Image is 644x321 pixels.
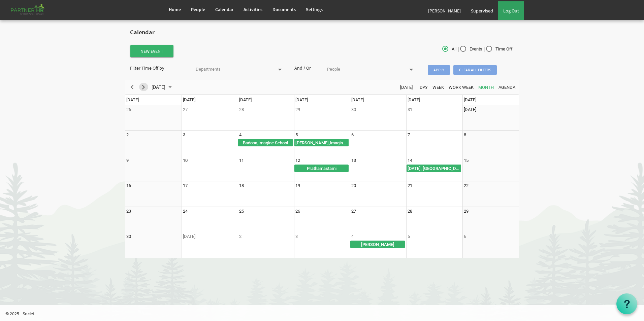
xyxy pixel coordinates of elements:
div: Tuesday, November 18, 2025 [239,182,244,189]
button: September 2025 [151,83,175,91]
div: Prathamastami Begin From Wednesday, November 12, 2025 at 12:00:00 AM GMT-08:00 Ends At Thursday, ... [294,165,349,172]
span: Week [432,83,445,92]
span: [DATE] [183,97,195,102]
input: Departments [196,65,273,74]
div: Shesha Manabasa Gurubara Begin From Thursday, December 4, 2025 at 12:00:00 AM GMT-08:00 Ends At F... [350,241,405,248]
button: Month [477,83,495,91]
span: [DATE] [239,97,252,102]
div: Friday, November 14, 2025 [408,157,412,164]
h2: Calendar [130,29,514,36]
div: Friday, November 7, 2025 [408,132,410,138]
div: Saturday, December 6, 2025 [464,233,466,240]
div: Wednesday, November 19, 2025 [295,182,300,189]
div: Wednesday, November 26, 2025 [295,208,300,215]
span: [DATE] [399,83,413,92]
div: previous period [126,80,138,94]
div: Friday, December 5, 2025 [408,233,410,240]
div: Tuesday, November 4, 2025 [239,132,241,138]
div: next period [138,80,149,94]
div: Sunday, November 9, 2025 [126,157,129,164]
schedule: of November 2025 [125,80,519,258]
button: Today [399,83,414,91]
div: Saturday, November 15, 2025 [464,157,469,164]
span: People [191,6,205,12]
span: [DATE] [464,97,476,102]
span: Agenda [498,83,516,92]
div: Sunday, November 30, 2025 [126,233,131,240]
span: Home [169,6,181,12]
span: Time Off [486,46,513,52]
div: Monday, November 17, 2025 [183,182,188,189]
div: Tuesday, October 28, 2025 [239,106,244,113]
span: Apply [428,65,450,75]
div: Prathamastami [295,165,349,172]
div: [PERSON_NAME],Imagine School [295,139,349,146]
span: [DATE] [351,97,364,102]
div: Thursday, December 4, 2025 [351,233,354,240]
div: Sunday, November 2, 2025 [126,132,129,138]
div: Monday, December 1, 2025 [183,233,195,240]
div: And / Or [289,65,322,71]
div: Saturday, November 29, 2025 [464,208,469,215]
span: Clear all filters [453,65,497,75]
div: Monday, November 24, 2025 [183,208,188,215]
div: Sunday, November 16, 2025 [126,182,131,189]
div: Tuesday, December 2, 2025 [239,233,241,240]
div: Monday, November 3, 2025 [183,132,185,138]
div: Saturday, November 8, 2025 [464,132,466,138]
div: Thursday, November 6, 2025 [351,132,354,138]
div: Thursday, November 13, 2025 [351,157,356,164]
a: Supervised [466,1,498,20]
div: Thursday, November 20, 2025 [351,182,356,189]
div: Monday, November 10, 2025 [183,157,188,164]
span: Calendar [215,6,233,12]
span: All [442,46,456,52]
div: Wednesday, October 29, 2025 [295,106,300,113]
span: Settings [306,6,323,12]
button: Work Week [448,83,475,91]
div: Rahas Purnima,Imagine School Begin From Wednesday, November 5, 2025 at 12:00:00 AM GMT-08:00 Ends... [294,139,349,146]
span: Day [419,83,428,92]
button: Day [419,83,429,91]
div: Badosa,Imagine School [238,139,292,146]
button: Agenda [497,83,517,91]
div: [PERSON_NAME] [351,241,405,248]
button: Previous [128,83,137,91]
div: [DATE], [GEOGRAPHIC_DATA] [407,165,461,172]
span: Documents [272,6,296,12]
div: Friday, November 28, 2025 [408,208,412,215]
div: Badosa,Imagine School Begin From Tuesday, November 4, 2025 at 12:00:00 AM GMT-08:00 Ends At Wedne... [238,139,293,146]
span: Supervised [471,8,493,14]
div: Thursday, November 27, 2025 [351,208,356,215]
span: Work Week [448,83,474,92]
p: © 2025 - Societ [5,310,644,317]
button: Week [431,83,445,91]
div: Filter Time Off by [125,65,191,71]
div: | | [388,44,519,54]
div: Wednesday, December 3, 2025 [295,233,298,240]
a: [PERSON_NAME] [423,1,466,20]
button: Next [139,83,148,91]
div: Wednesday, November 12, 2025 [295,157,300,164]
div: Sunday, November 23, 2025 [126,208,131,215]
div: Wednesday, November 5, 2025 [295,132,298,138]
div: Sunday, October 26, 2025 [126,106,131,113]
span: [DATE] [126,97,139,102]
div: Saturday, November 1, 2025 [464,106,476,113]
div: Tuesday, November 25, 2025 [239,208,244,215]
div: Children's Day, Meeting Hall Begin From Friday, November 14, 2025 at 12:00:00 AM GMT-08:00 Ends A... [407,165,461,172]
div: Monday, October 27, 2025 [183,106,188,113]
div: Friday, October 31, 2025 [408,106,412,113]
div: Tuesday, November 11, 2025 [239,157,244,164]
span: [DATE] [408,97,420,102]
div: Thursday, October 30, 2025 [351,106,356,113]
span: Events [460,46,482,52]
span: [DATE] [295,97,308,102]
button: New Event [130,45,173,57]
div: Friday, November 21, 2025 [408,182,412,189]
span: Activities [244,6,262,12]
div: Saturday, November 22, 2025 [464,182,469,189]
span: [DATE] [151,83,166,92]
input: People [327,65,405,74]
